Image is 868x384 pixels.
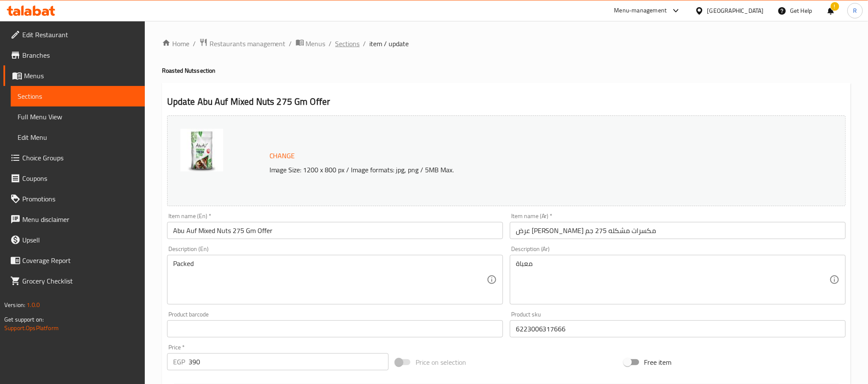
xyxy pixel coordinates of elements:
h4: Roasted Nuts section [162,66,851,75]
a: Sections [335,38,360,49]
a: Upsell [3,230,145,250]
a: Menus [296,38,326,49]
span: item / update [370,38,409,49]
span: Coupons [22,173,138,183]
a: Home [162,38,189,49]
li: / [329,38,332,49]
a: Full Menu View [11,106,145,127]
a: Menus [3,65,145,86]
a: Choice Groups [3,148,145,168]
li: / [289,38,292,49]
nav: breadcrumb [162,38,851,49]
span: Grocery Checklist [22,276,138,286]
a: Coupons [3,168,145,189]
span: Upsell [22,235,138,245]
a: Sections [11,86,145,106]
a: Restaurants management [199,38,286,49]
input: Please enter product barcode [167,320,503,337]
span: Choice Groups [22,153,138,163]
p: Image Size: 1200 x 800 px / Image formats: jpg, png / 5MB Max. [266,165,755,175]
li: / [363,38,366,49]
a: Branches [3,45,145,65]
span: Price on selection [416,357,466,367]
span: Coverage Report [22,255,138,266]
input: Enter name En [167,222,503,239]
span: Menu disclaimer [22,214,138,224]
a: Edit Menu [11,127,145,148]
a: Promotions [3,189,145,209]
span: Get support on: [4,314,44,325]
span: Full Menu View [18,112,138,122]
a: Edit Restaurant [3,24,145,45]
input: Please enter product sku [510,320,846,337]
h2: Update Abu Auf Mixed Nuts 275 Gm Offer [167,95,846,108]
a: Grocery Checklist [3,271,145,291]
span: Sections [18,91,138,101]
li: / [193,38,196,49]
input: Please enter price [189,353,389,370]
button: Change [266,147,299,165]
img: Abu_Auf_Mixed_Nuts_275_gm638519924204364720.jpg [180,129,223,171]
textarea: معباة [516,260,829,300]
span: Change [269,150,295,162]
span: Free item [644,357,672,367]
span: Menus [306,38,326,49]
a: Coverage Report [3,250,145,271]
span: Version: [4,299,25,310]
span: Edit Restaurant [22,30,138,40]
span: 1.0.0 [27,299,40,310]
div: Menu-management [614,6,667,16]
span: Edit Menu [18,132,138,142]
input: Enter name Ar [510,222,846,239]
textarea: Packed [173,260,487,300]
span: Restaurants management [210,38,286,49]
a: Support.OpsPlatform [4,322,59,334]
span: R [853,6,857,15]
span: Menus [24,71,138,81]
a: Menu disclaimer [3,209,145,230]
span: Promotions [22,194,138,204]
span: Branches [22,50,138,60]
p: EGP [173,357,185,367]
div: [GEOGRAPHIC_DATA] [707,6,764,15]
